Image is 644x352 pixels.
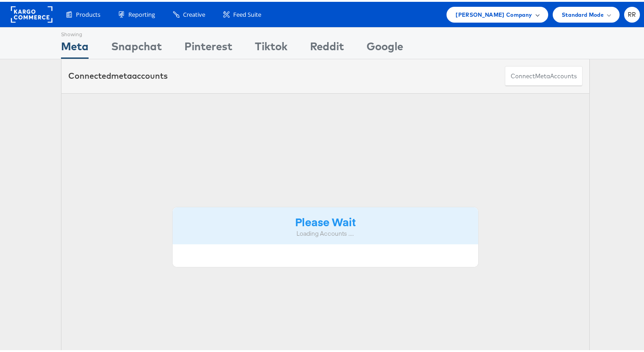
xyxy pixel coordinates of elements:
[295,212,356,227] strong: Please Wait
[111,69,132,79] span: meta
[61,26,89,37] div: Showing
[505,64,583,85] button: ConnectmetaAccounts
[562,8,604,18] span: Standard Mode
[233,9,261,17] span: Feed Suite
[179,228,471,236] div: Loading Accounts ....
[535,70,550,79] span: meta
[183,9,205,17] span: Creative
[628,10,636,16] span: RR
[68,68,168,80] div: Connected accounts
[61,37,89,57] div: Meta
[111,37,162,57] div: Snapchat
[310,37,344,57] div: Reddit
[456,8,532,18] span: [PERSON_NAME] Company
[255,37,287,57] div: Tiktok
[184,37,232,57] div: Pinterest
[128,9,155,17] span: Reporting
[367,37,403,57] div: Google
[76,9,100,17] span: Products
